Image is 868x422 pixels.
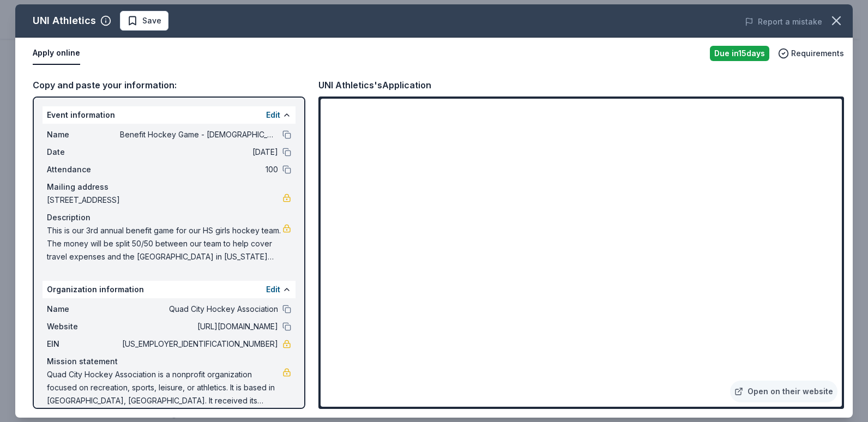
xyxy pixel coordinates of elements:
[47,337,120,351] span: EIN
[33,12,96,29] div: UNI Athletics
[266,283,280,296] button: Edit
[120,128,278,141] span: Benefit Hockey Game - [DEMOGRAPHIC_DATA] Blues 19U Hockey Team
[266,108,280,122] button: Edit
[47,128,120,141] span: Name
[47,146,120,159] span: Date
[710,46,769,61] div: Due in 15 days
[745,15,822,28] button: Report a mistake
[47,180,291,194] div: Mailing address
[43,281,296,298] div: Organization information
[778,47,844,60] button: Requirements
[43,106,296,124] div: Event information
[47,303,120,316] span: Name
[318,78,431,92] div: UNI Athletics's Application
[730,381,837,402] a: Open on their website
[47,211,291,224] div: Description
[47,194,282,207] span: [STREET_ADDRESS]
[47,320,120,333] span: Website
[120,11,168,31] button: Save
[791,47,844,60] span: Requirements
[120,163,278,176] span: 100
[33,78,305,92] div: Copy and paste your information:
[120,320,278,333] span: [URL][DOMAIN_NAME]
[47,368,282,407] span: Quad City Hockey Association is a nonprofit organization focused on recreation, sports, leisure, ...
[47,163,120,176] span: Attendance
[33,42,80,65] button: Apply online
[120,303,278,316] span: Quad City Hockey Association
[47,355,291,368] div: Mission statement
[47,224,282,263] span: This is our 3rd annual benefit game for our HS girls hockey team. The money will be split 50/50 b...
[120,337,278,351] span: [US_EMPLOYER_IDENTIFICATION_NUMBER]
[142,14,161,27] span: Save
[120,146,278,159] span: [DATE]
